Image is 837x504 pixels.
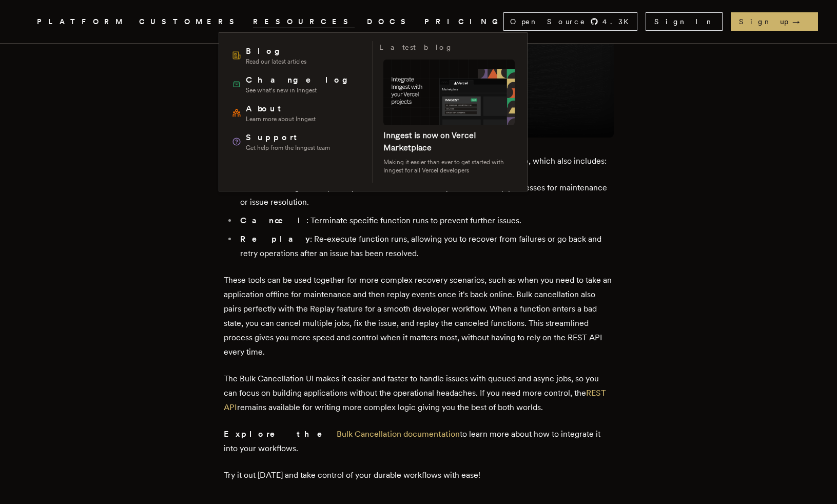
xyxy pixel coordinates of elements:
[246,115,316,123] span: Learn more about Inngest
[224,429,460,439] strong: Explore the
[602,16,635,27] span: 4.3 K
[227,99,366,127] a: AboutLearn more about Inngest
[227,127,366,156] a: SupportGet help from the Inngest team
[227,70,366,99] a: ChangelogSee what's new in Inngest
[383,130,476,152] a: Inngest is now on Vercel Marketplace
[246,144,330,152] span: Get help from the Inngest team
[224,427,614,456] p: to learn more about how to integrate it into your workflows.
[337,429,460,439] a: Bulk Cancellation documentation
[227,41,366,70] a: BlogRead our latest articles
[253,15,355,28] button: RESOURCES
[37,15,127,28] button: PLATFORM
[237,214,614,228] li: : Terminate specific function runs to prevent further issues.
[424,15,503,28] a: PRICING
[246,74,355,86] span: Changelog
[224,468,614,482] p: Try it out [DATE] and take control of your durable workflows with ease!
[246,45,306,57] span: Blog
[731,12,818,31] a: Sign up
[379,41,453,53] h3: Latest blog
[237,181,614,209] li: : Temporarily halt function runs when you need to stop processes for maintenance or issue resolut...
[237,232,614,261] li: : Re-execute function runs, allowing you to recover from failures or go back and retry operations...
[246,86,355,94] span: See what's new in Inngest
[139,15,241,28] a: CUSTOMERS
[510,16,586,27] span: Open Source
[246,131,330,144] span: Support
[240,216,306,225] strong: Cancel
[646,12,723,31] a: Sign In
[224,273,614,359] p: These tools can be used together for more complex recovery scenarios, such as when you need to ta...
[240,234,310,244] strong: Replay
[224,388,606,412] a: REST API
[240,183,307,192] strong: Pausing
[224,372,614,415] p: The Bulk Cancellation UI makes it easier and faster to handle issues with queued and async jobs, ...
[246,57,306,66] span: Read our latest articles
[367,15,412,28] a: DOCS
[246,103,316,115] span: About
[792,16,810,27] span: →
